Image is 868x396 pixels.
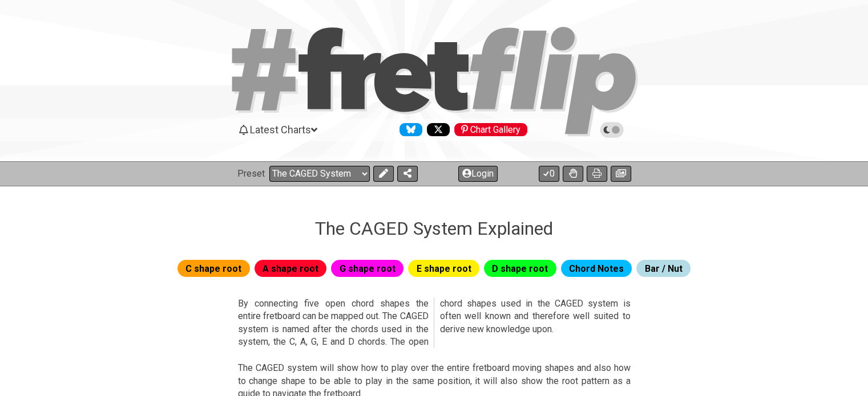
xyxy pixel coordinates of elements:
a: Follow #fretflip at Bluesky [395,123,422,136]
button: Print [587,166,607,182]
span: C shape root [185,260,241,277]
span: Chord Notes [569,260,624,277]
span: Latest Charts [250,124,311,136]
div: Chart Gallery [454,123,527,136]
span: Preset [237,168,265,179]
select: Preset [269,166,370,182]
a: Follow #fretflip at X [422,123,450,136]
span: G shape root [340,260,395,277]
span: Toggle light / dark theme [605,125,619,135]
button: Toggle Dexterity for all fretkits [563,166,583,182]
button: Edit Preset [373,166,394,182]
button: Login [458,166,498,182]
p: By connecting five open chord shapes the entire fretboard can be mapped out. The CAGED system is ... [238,297,631,349]
button: Share Preset [397,166,418,182]
h1: The CAGED System Explained [315,218,553,239]
span: E shape root [417,260,471,277]
button: 0 [539,166,559,182]
span: D shape root [492,260,548,277]
span: A shape root [263,260,318,277]
a: #fretflip at Pinterest [450,123,527,136]
button: Create image [611,166,631,182]
span: Bar / Nut [645,260,683,277]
